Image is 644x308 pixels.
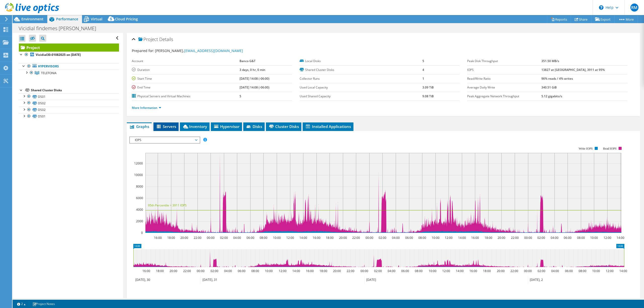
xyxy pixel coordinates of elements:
text: 00:00 [366,236,373,240]
text: 10000 [134,173,143,177]
span: Performance [56,17,78,21]
span: Hypervisor [213,124,239,129]
text: 08:00 [579,269,586,273]
a: DS02 [19,107,119,113]
text: 14:00 [456,269,464,273]
a: DS01 [19,113,119,120]
label: IOPS [467,67,541,72]
a: Share [571,15,591,23]
a: DS01 [19,93,119,100]
text: 00:00 [207,236,215,240]
a: Vicidial30-01082025 on [DATE] [19,52,119,58]
text: 06:00 [247,236,254,240]
text: 16:00 [471,236,479,240]
text: 14:00 [292,269,300,273]
text: 00:00 [197,269,205,273]
text: 6000 [136,196,143,200]
span: Environment [21,17,44,21]
text: 10:00 [273,236,281,240]
text: 20:00 [497,269,505,273]
text: 12000 [134,161,143,165]
span: Inventory [182,124,207,129]
label: Local Disks [300,59,422,64]
label: Peak Disk Throughput [467,59,541,64]
text: 10:00 [592,269,600,273]
b: 4 [422,68,424,72]
span: RM [630,4,638,12]
a: DS02 [19,100,119,106]
text: 06:00 [238,269,246,273]
span: Graphs [129,124,149,129]
text: 4000 [136,207,143,212]
b: 13827 at [GEOGRAPHIC_DATA], 3911 at 95% [541,68,605,72]
a: Project Notes [29,301,58,307]
label: Average Daily Write [467,85,541,90]
text: 16:00 [469,269,477,273]
label: Shared Cluster Disks [300,67,422,72]
span: TELEFONIA [41,71,57,75]
text: 18:00 [167,236,175,240]
a: Reports [547,15,571,23]
text: 16:00 [313,236,320,240]
text: 00:00 [360,269,368,273]
text: 16:00 [142,269,150,273]
text: 95th Percentile = 3911 IOPS [148,203,187,207]
a: More Information [132,106,161,110]
span: Virtual [91,17,102,21]
text: 02:00 [538,269,545,273]
text: 04:00 [233,236,241,240]
text: 12:00 [286,236,294,240]
b: [DATE] 14:08 (-06:00) [239,76,269,81]
text: 8000 [136,184,143,189]
text: 06:00 [405,236,413,240]
text: 22:00 [194,236,202,240]
text: 08:00 [418,236,426,240]
a: 2 [14,301,29,307]
text: 06:00 [565,269,573,273]
b: 5 [422,59,424,63]
span: Cluster Disks [268,124,299,129]
text: 08:00 [260,236,267,240]
a: Hypervisors [19,63,119,70]
span: Disks [246,124,262,129]
label: Account [132,59,239,64]
b: 9.08 TiB [422,94,434,98]
span: IOPS [132,137,197,143]
text: 12:00 [606,269,614,273]
text: 02:00 [537,236,545,240]
b: 3 days, 0 hr, 0 min [239,68,265,72]
text: 04:00 [224,269,232,273]
h1: Vicidial findemes [PERSON_NAME] [16,26,104,31]
text: 18:00 [319,269,327,273]
text: 22:00 [347,269,354,273]
text: 20:00 [333,269,341,273]
text: Read IOPS [603,147,617,150]
label: Read/Write Ratio [467,76,541,81]
text: 04:00 [388,269,395,273]
b: Vicidial30-01082025 on [DATE] [36,53,81,57]
text: 06:00 [401,269,409,273]
text: 14:00 [619,269,627,273]
svg: \n [599,5,603,10]
text: 16:00 [306,269,314,273]
label: End Time [132,85,239,90]
text: 18:00 [485,236,492,240]
b: 1 [422,76,424,81]
text: 20:00 [498,236,505,240]
text: 12:00 [445,236,453,240]
text: 16:00 [154,236,162,240]
a: Export [591,15,615,23]
text: 10:00 [429,269,436,273]
text: 14:00 [299,236,307,240]
text: 2000 [136,219,143,223]
text: 04:00 [551,269,559,273]
text: 20:00 [170,269,177,273]
span: Cloud Pricing [115,17,138,21]
text: 12:00 [603,236,611,240]
text: 18:00 [326,236,334,240]
text: 00:00 [524,236,532,240]
a: More [614,15,638,23]
text: 22:00 [510,269,518,273]
text: 02:00 [374,269,382,273]
text: 18:00 [156,269,164,273]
